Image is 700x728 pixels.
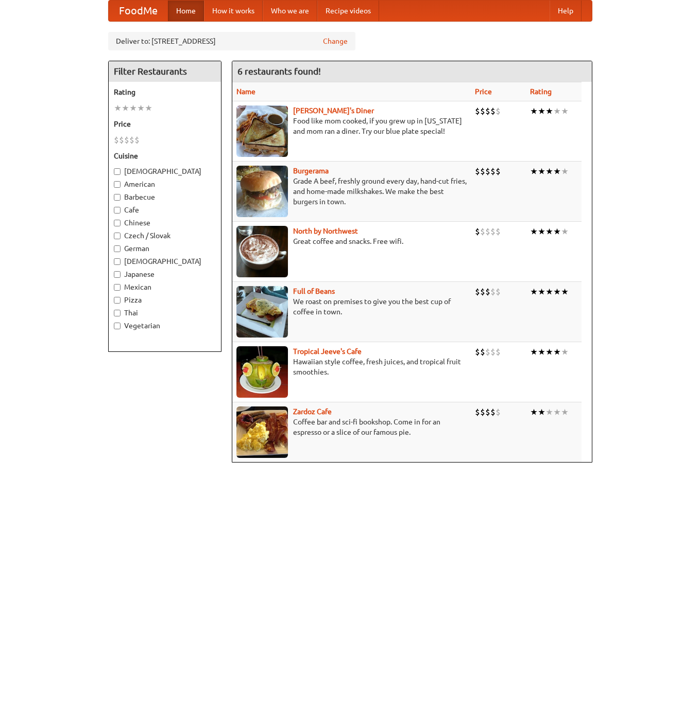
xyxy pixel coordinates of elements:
[538,226,545,237] li: ★
[323,36,348,46] a: Change
[475,166,480,177] li: $
[485,105,490,117] li: $
[485,406,490,418] li: $
[236,176,467,207] p: Grade A beef, freshly ground every day, hand-cut fries, and home-made milkshakes. We make the bes...
[114,151,216,161] h5: Cuisine
[129,102,137,114] li: ★
[114,207,121,214] input: Cafe
[480,226,485,237] li: $
[293,287,335,295] a: Full of Beans
[538,105,545,117] li: ★
[553,105,561,117] li: ★
[553,406,561,418] li: ★
[475,286,480,297] li: $
[109,61,221,82] h4: Filter Restaurants
[114,87,216,97] h5: Rating
[114,194,121,201] input: Barbecue
[122,102,129,114] li: ★
[490,406,496,418] li: $
[114,166,216,176] label: [DEMOGRAPHIC_DATA]
[236,346,288,398] img: jeeves.jpg
[114,245,121,252] input: German
[114,230,216,241] label: Czech / Slovak
[480,346,485,358] li: $
[475,406,480,418] li: $
[293,167,329,175] b: Burgerama
[114,134,119,146] li: $
[490,166,496,177] li: $
[561,105,569,117] li: ★
[114,271,121,278] input: Japanese
[496,226,501,237] li: $
[553,226,561,237] li: ★
[114,192,216,202] label: Barbecue
[114,181,121,188] input: American
[114,310,121,316] input: Thai
[553,346,561,358] li: ★
[293,407,332,416] a: Zardoz Cafe
[236,286,288,338] img: beans.jpg
[496,406,501,418] li: $
[129,134,134,146] li: $
[545,166,553,177] li: ★
[490,105,496,117] li: $
[538,166,545,177] li: ★
[480,105,485,117] li: $
[114,308,216,318] label: Thai
[530,87,552,96] a: Rating
[236,406,288,458] img: zardoz.jpg
[114,168,121,175] input: [DEMOGRAPHIC_DATA]
[114,282,216,292] label: Mexican
[134,134,140,146] li: $
[237,66,321,76] ng-pluralize: 6 restaurants found!
[496,166,501,177] li: $
[475,226,480,237] li: $
[293,106,374,115] a: [PERSON_NAME]'s Diner
[114,179,216,189] label: American
[236,166,288,217] img: burgerama.jpg
[236,296,467,317] p: We roast on premises to give you the best cup of coffee in town.
[114,220,121,226] input: Chinese
[538,406,545,418] li: ★
[475,87,492,96] a: Price
[293,347,362,356] a: Tropical Jeeve's Cafe
[475,105,480,117] li: $
[317,1,379,21] a: Recipe videos
[145,102,152,114] li: ★
[236,226,288,277] img: north.jpg
[490,286,496,297] li: $
[114,205,216,215] label: Cafe
[530,346,538,358] li: ★
[114,295,216,305] label: Pizza
[236,357,467,377] p: Hawaiian style coffee, fresh juices, and tropical fruit smoothies.
[530,166,538,177] li: ★
[114,218,216,228] label: Chinese
[480,406,485,418] li: $
[485,226,490,237] li: $
[553,166,561,177] li: ★
[293,227,358,235] a: North by Northwest
[114,321,216,331] label: Vegetarian
[490,346,496,358] li: $
[114,256,216,267] label: [DEMOGRAPHIC_DATA]
[114,243,216,254] label: German
[124,134,129,146] li: $
[263,1,317,21] a: Who we are
[236,116,467,136] p: Food like mom cooked, if you grew up in [US_STATE] and mom ran a diner. Try our blue plate special!
[114,102,122,114] li: ★
[137,102,145,114] li: ★
[475,346,480,358] li: $
[550,1,582,21] a: Help
[485,346,490,358] li: $
[119,134,124,146] li: $
[553,286,561,297] li: ★
[530,226,538,237] li: ★
[236,87,255,96] a: Name
[114,119,216,129] h5: Price
[561,226,569,237] li: ★
[236,417,467,437] p: Coffee bar and sci-fi bookshop. Come in for an espresso or a slice of our famous pie.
